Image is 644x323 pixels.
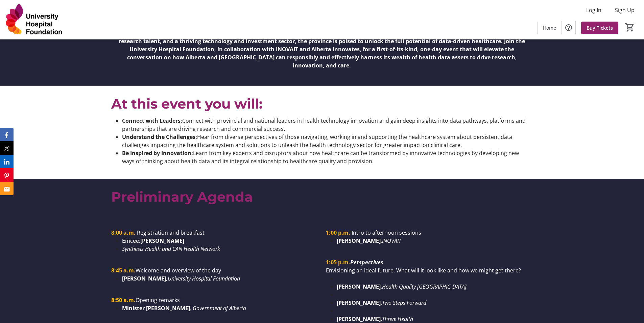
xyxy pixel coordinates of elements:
strong: 8:45 a.m. [111,267,136,274]
strong: [PERSON_NAME] [337,315,381,323]
li: Hear from diverse perspectives of those navigating, working in and supporting the healthcare syst... [122,133,532,149]
em: INOVAIT [382,237,401,244]
span: Home [543,24,556,31]
span: , [381,283,382,290]
strong: Minister [PERSON_NAME] [122,304,190,312]
strong: Be Inspired by Innovation: [122,149,193,157]
span: Log In [586,6,601,14]
span: Buy Tickets [587,24,613,31]
strong: [PERSON_NAME] [337,299,381,306]
strong: Understand the Challenges: [122,133,197,141]
em: University Hospital Foundation [168,275,240,282]
em: Perspectives [350,259,383,266]
a: Buy Tickets [581,22,618,34]
span: , [381,299,382,306]
em: , Government of Alberta [190,304,246,312]
span: Emcee: [122,237,140,244]
strong: [PERSON_NAME] [337,283,381,290]
strong: [PERSON_NAME], [122,275,168,282]
span: Sign Up [615,6,635,14]
strong: Connect with Leaders: [122,117,182,124]
li: Learn from key experts and disruptors about how healthcare can be transformed by innovative techn... [122,149,532,165]
span: Envisioning an ideal future. What will it look like and how we might get there? [326,267,521,274]
button: Log In [581,5,607,16]
p: Preliminary Agenda [111,187,532,207]
img: University Hospital Foundation's Logo [4,3,64,36]
em: Health Quality [GEOGRAPHIC_DATA] [382,283,467,290]
strong: Alberta is uniquely positioned to ignite a new era of innovation in Canadian healthcare. With its... [114,29,530,69]
span: , [381,315,382,323]
strong: 8:00 a.m. [111,229,136,236]
a: Home [538,22,562,34]
p: At this event you will: [111,94,532,114]
span: Welcome and overview of the day [136,267,221,274]
strong: [PERSON_NAME] [140,237,184,244]
strong: 1:00 p.m. [326,229,350,236]
span: , [381,237,382,244]
span: Intro to afternoon sessions [352,229,421,236]
span: Registration and breakfast [137,229,205,236]
button: Sign Up [610,5,640,16]
button: Cart [624,21,636,33]
em: Thrive Health [382,315,413,323]
button: Help [562,21,575,34]
strong: 1:05 p.m. [326,259,350,266]
em: Two Steps Forward [382,299,426,306]
li: Connect with provincial and national leaders in health technology innovation and gain deep insigh... [122,117,532,133]
strong: 8:50 a.m. [111,296,136,304]
strong: [PERSON_NAME] [337,237,381,244]
em: Synthesis Health and CAN Health Network [122,245,220,253]
span: Opening remarks [136,296,180,304]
